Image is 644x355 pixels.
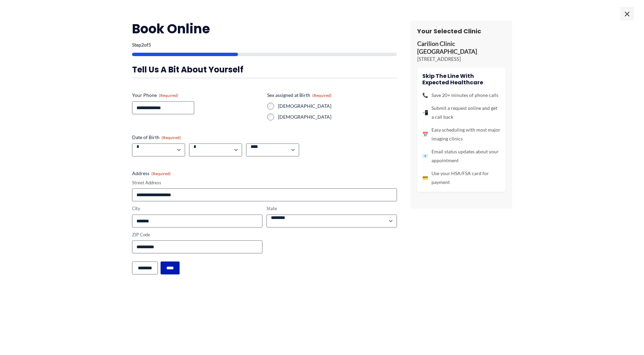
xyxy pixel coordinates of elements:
span: 2 [141,42,144,48]
span: 📧 [422,152,428,160]
p: [STREET_ADDRESS] [417,56,505,63]
span: (Required) [151,171,171,176]
li: Easy scheduling with most major imaging clinics [422,125,500,143]
span: (Required) [312,93,332,98]
legend: Address [132,170,171,177]
p: Step of [132,43,397,47]
li: Email status updates about your appointment [422,147,500,165]
span: 📅 [422,130,428,139]
label: Your Phone [132,92,262,99]
h2: Book Online [132,20,397,37]
span: 5 [148,42,151,48]
li: Save 20+ minutes of phone calls [422,91,500,100]
label: [DEMOGRAPHIC_DATA] [278,114,397,120]
h3: Your Selected Clinic [417,27,505,35]
li: Submit a request online and get a call back [422,104,500,121]
h4: Skip the line with Expected Healthcare [422,73,500,86]
label: City [132,205,262,212]
label: State [266,205,397,212]
legend: Sex assigned at Birth [267,92,332,99]
span: (Required) [162,135,181,140]
p: Carilion Clinic [GEOGRAPHIC_DATA] [417,40,505,56]
legend: Date of Birth [132,134,181,141]
span: 📞 [422,91,428,100]
span: × [620,7,634,20]
h3: Tell us a bit about yourself [132,64,397,75]
label: ZIP Code [132,232,262,238]
span: 📲 [422,108,428,117]
span: 💳 [422,173,428,182]
label: Street Address [132,180,397,186]
label: [DEMOGRAPHIC_DATA] [278,103,397,109]
li: Use your HSA/FSA card for payment [422,169,500,187]
span: (Required) [159,93,178,98]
